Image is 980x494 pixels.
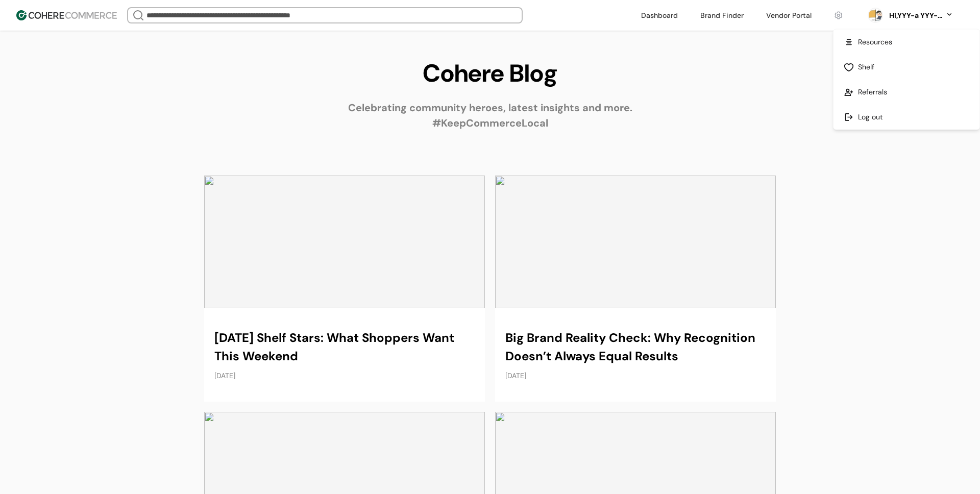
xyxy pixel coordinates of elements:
[200,115,780,131] p: #KeepCommerceLocal
[868,8,883,23] svg: 0 percent
[200,100,780,115] p: Celebrating community heroes, latest insights and more.
[16,10,117,20] img: Cohere Logo
[887,10,953,21] button: Hi,YYY-a YYY-aa
[887,10,943,21] div: Hi, YYY-a YYY-aa
[200,55,780,92] h1: Cohere Blog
